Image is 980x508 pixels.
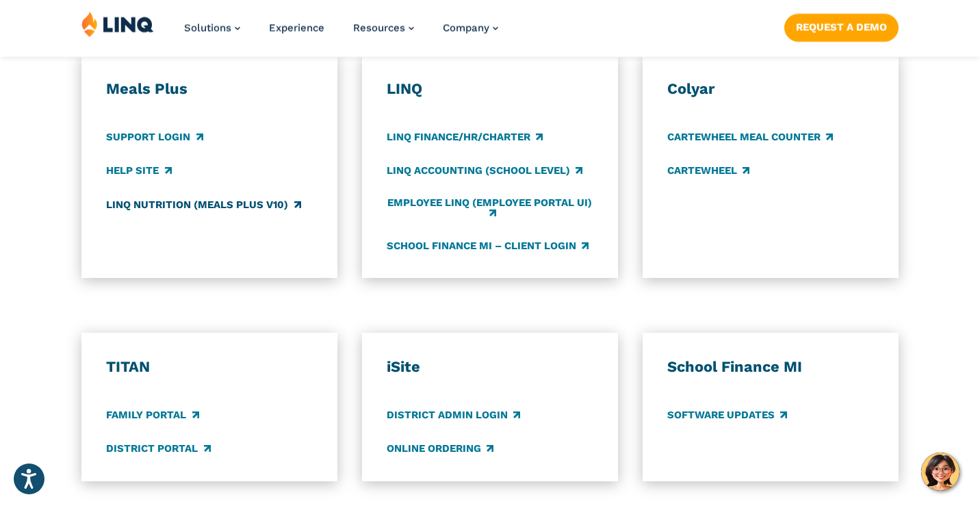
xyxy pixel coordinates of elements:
a: Employee LINQ (Employee Portal UI) [387,197,593,220]
img: LINQ | K‑12 Software [81,11,154,37]
a: Online Ordering [387,441,493,456]
button: Hello, have a question? Let’s chat. [921,453,959,491]
a: Help Site [106,164,171,179]
span: Solutions [184,22,231,34]
nav: Button Navigation [784,11,899,41]
span: Resources [353,22,405,34]
a: Family Portal [106,407,198,422]
a: LINQ Accounting (school level) [387,164,582,179]
a: Company [443,22,498,34]
a: Request a Demo [784,14,899,41]
a: Support Login [106,130,203,145]
h3: TITAN [106,357,313,377]
nav: Primary Navigation [184,11,498,56]
a: District Portal [106,441,210,456]
a: LINQ Nutrition (Meals Plus v10) [106,197,300,212]
a: District Admin Login [387,407,520,422]
a: LINQ Finance/HR/Charter [387,130,543,145]
a: School Finance MI – Client Login [387,238,589,253]
span: Company [443,22,489,34]
a: Experience [269,22,324,34]
a: Software Updates [667,407,787,422]
a: CARTEWHEEL Meal Counter [667,130,833,145]
a: Resources [353,22,414,34]
a: Solutions [184,22,240,34]
h3: Colyar [667,79,874,99]
h3: Meals Plus [106,79,313,99]
h3: LINQ [387,79,593,99]
h3: iSite [387,357,593,377]
h3: School Finance MI [667,357,874,377]
a: CARTEWHEEL [667,164,749,179]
